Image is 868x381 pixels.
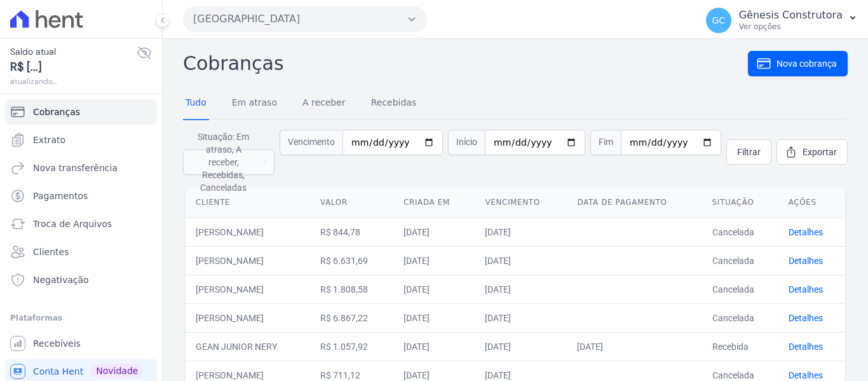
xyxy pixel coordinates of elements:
a: A receber [300,87,348,120]
td: [DATE] [567,332,702,361]
a: Nova cobrança [748,51,848,76]
td: [DATE] [393,332,475,361]
a: Detalhes [789,313,823,323]
a: Detalhes [789,256,823,266]
span: Situação: Em atraso, A receber, Recebidas, Canceladas [191,130,255,194]
th: Ações [778,187,845,218]
span: Pagamentos [33,190,88,202]
th: Criada em [393,187,475,218]
span: Negativação [33,274,89,286]
h2: Cobranças [183,49,748,78]
span: Nova transferência [33,162,118,174]
span: Fim [590,130,621,155]
a: Detalhes [789,227,823,237]
span: Clientes [33,246,69,258]
a: Clientes [5,239,157,265]
a: Recebíveis [5,331,157,356]
td: [DATE] [475,303,567,332]
td: GEAN JUNIOR NERY [186,332,310,361]
td: [DATE] [475,332,567,361]
td: [DATE] [475,275,567,303]
span: Troca de Arquivos [33,218,112,230]
span: Conta Hent [33,365,83,378]
td: Cancelada [702,303,778,332]
td: [DATE] [475,246,567,275]
a: Cobranças [5,99,157,125]
button: GC Gênesis Construtora Ver opções [696,3,868,38]
span: atualizando... [10,76,137,87]
span: Exportar [803,146,837,158]
td: R$ 6.631,69 [310,246,393,275]
td: [DATE] [475,218,567,246]
td: Recebida [702,332,778,361]
p: Gênesis Construtora [739,9,843,22]
td: Cancelada [702,218,778,246]
th: Cliente [186,187,310,218]
td: [DATE] [393,218,475,246]
th: Data de pagamento [567,187,702,218]
span: Filtrar [737,146,761,158]
td: [PERSON_NAME] [186,303,310,332]
a: Negativação [5,267,157,293]
a: Tudo [183,87,209,120]
th: Vencimento [475,187,567,218]
td: [DATE] [393,246,475,275]
th: Valor [310,187,393,218]
a: Extrato [5,127,157,153]
span: Novidade [91,364,143,378]
a: Nova transferência [5,155,157,181]
span: Vencimento [280,130,342,155]
td: Cancelada [702,275,778,303]
td: R$ 6.867,22 [310,303,393,332]
a: Detalhes [789,342,823,352]
a: Filtrar [726,139,771,165]
td: [DATE] [393,275,475,303]
a: Detalhes [789,284,823,294]
div: Plataformas [10,310,152,326]
a: Pagamentos [5,183,157,209]
span: Saldo atual [10,45,137,59]
th: Situação [702,187,778,218]
td: R$ 1.057,92 [310,332,393,361]
p: Ver opções [739,22,843,32]
a: Recebidas [369,87,419,120]
span: Extrato [33,134,65,146]
td: [PERSON_NAME] [186,275,310,303]
a: Exportar [776,139,848,165]
button: [GEOGRAPHIC_DATA] [183,6,427,32]
span: GC [712,16,725,25]
a: Detalhes [789,370,823,380]
span: R$ [...] [10,59,137,76]
span: Recebíveis [33,337,81,350]
td: R$ 1.808,58 [310,275,393,303]
span: Nova cobrança [776,57,837,70]
span: Cobranças [33,106,80,118]
button: Situação: Em atraso, A receber, Recebidas, Canceladas [183,149,275,175]
td: [PERSON_NAME] [186,218,310,246]
td: Cancelada [702,246,778,275]
span: Início [448,130,485,155]
a: Em atraso [229,87,280,120]
td: [DATE] [393,303,475,332]
td: R$ 844,78 [310,218,393,246]
a: Troca de Arquivos [5,211,157,237]
td: [PERSON_NAME] [186,246,310,275]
